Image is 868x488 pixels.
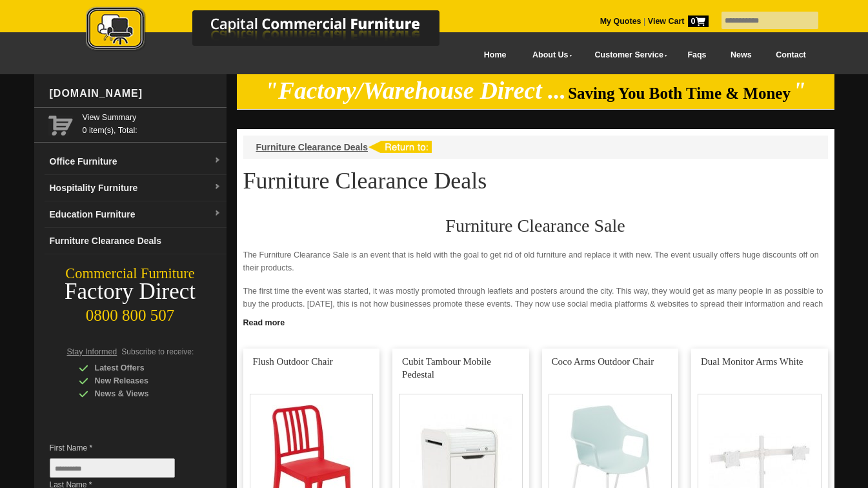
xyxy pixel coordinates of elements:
a: Education Furnituredropdown [45,201,227,228]
img: dropdown [214,183,221,191]
div: News & Views [79,387,201,400]
span: 0 [688,15,709,27]
a: Furniture Clearance Deals [45,228,227,254]
h2: Furniture Clearance Sale [243,216,828,236]
span: First Name * [50,442,194,454]
div: Commercial Furniture [34,265,227,283]
em: "Factory/Warehouse Direct ... [265,77,566,104]
h1: Furniture Clearance Deals [243,168,828,193]
img: dropdown [214,210,221,218]
p: The first time the event was started, it was mostly promoted through leaflets and posters around ... [243,285,828,323]
img: dropdown [214,157,221,165]
a: News [718,41,763,70]
a: Capital Commercial Furniture Logo [50,6,502,57]
a: Furniture Clearance Deals [256,142,368,152]
a: Click to read more [237,313,834,329]
a: View Summary [83,111,221,124]
div: Latest Offers [79,361,201,374]
input: First Name * [50,458,175,478]
a: Contact [763,41,818,70]
a: My Quotes [600,17,641,26]
span: 0 item(s), Total: [83,111,221,135]
img: return to [368,141,432,153]
img: Capital Commercial Furniture Logo [50,6,502,54]
div: 0800 800 507 [34,300,227,325]
div: [DOMAIN_NAME] [45,74,227,113]
em: " [792,77,806,104]
a: About Us [518,41,580,70]
a: Office Furnituredropdown [45,148,227,175]
a: Faqs [676,41,719,70]
a: Customer Service [580,41,675,70]
a: View Cart0 [645,17,708,26]
strong: View Cart [648,17,709,26]
span: Subscribe to receive: [121,347,194,356]
a: Hospitality Furnituredropdown [45,175,227,201]
span: Stay Informed [67,347,117,356]
p: The Furniture Clearance Sale is an event that is held with the goal to get rid of old furniture a... [243,249,828,274]
div: New Releases [79,374,201,387]
div: Factory Direct [34,283,227,301]
span: Saving You Both Time & Money [568,85,791,102]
